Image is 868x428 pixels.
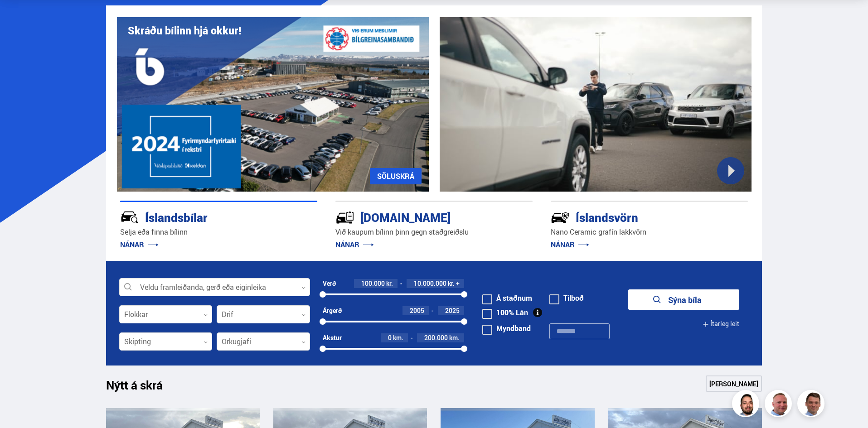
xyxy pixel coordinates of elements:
span: km. [393,334,403,341]
span: + [456,280,460,287]
span: kr. [386,280,393,287]
p: Selja eða finna bílinn [120,227,317,237]
img: siFngHWaQ9KaOqBr.png [766,391,793,418]
span: 0 [388,333,392,342]
img: -Svtn6bYgwAsiwNX.svg [551,208,570,227]
span: 2005 [410,306,424,315]
h1: Skráðu bílinn hjá okkur! [128,24,241,37]
img: FbJEzSuNWCJXmdc-.webp [799,391,826,418]
a: NÁNAR [335,240,374,250]
span: km. [449,334,460,341]
button: Opna LiveChat spjallviðmót [7,4,34,31]
div: Akstur [323,334,342,341]
button: Sýna bíla [628,289,739,310]
span: 2025 [445,306,460,315]
div: Íslandsbílar [120,209,285,225]
div: Íslandsvörn [551,209,716,225]
p: Nano Ceramic grafín lakkvörn [551,227,748,237]
h1: Nýtt á skrá [106,378,179,397]
span: kr. [448,280,455,287]
span: 100.000 [361,279,385,288]
span: 10.000.000 [414,279,446,288]
a: NÁNAR [120,240,159,250]
label: Myndband [482,325,531,332]
img: JRvxyua_JYH6wB4c.svg [120,208,139,227]
img: eKx6w-_Home_640_.png [117,17,429,192]
div: [DOMAIN_NAME] [335,209,500,225]
img: nhp88E3Fdnt1Opn2.png [733,391,761,418]
p: Við kaupum bílinn þinn gegn staðgreiðslu [335,227,533,237]
a: NÁNAR [551,240,589,250]
div: Verð [323,280,336,287]
label: Á staðnum [482,294,532,302]
button: Ítarleg leit [703,314,739,334]
label: Tilboð [549,294,584,302]
a: SÖLUSKRÁ [370,168,422,184]
span: 200.000 [424,333,448,342]
img: tr5P-W3DuiFaO7aO.svg [335,208,354,227]
a: [PERSON_NAME] [706,375,762,392]
div: Árgerð [323,307,342,314]
label: 100% Lán [482,309,528,316]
